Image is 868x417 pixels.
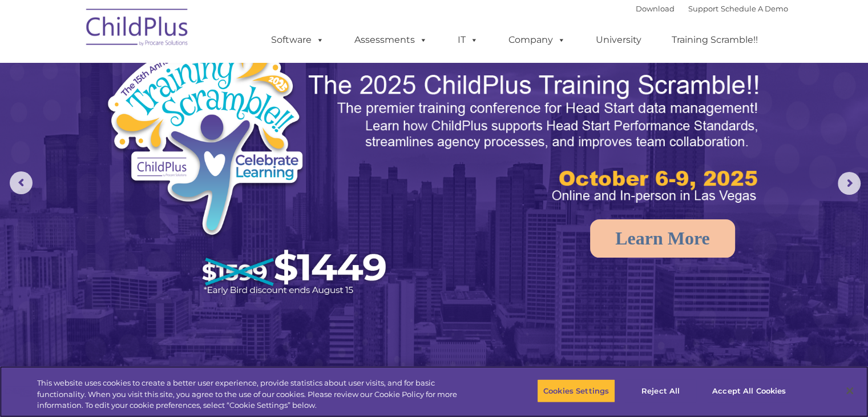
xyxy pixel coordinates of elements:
[625,379,696,403] button: Reject All
[343,29,439,51] a: Assessments
[706,379,792,403] button: Accept All Cookies
[660,29,769,51] a: Training Scramble!!
[721,4,788,13] a: Schedule A Demo
[636,4,675,13] a: Download
[688,4,718,13] a: Support
[260,29,336,51] a: Software
[636,4,788,13] font: |
[497,29,577,51] a: Company
[446,29,490,51] a: IT
[159,75,193,84] span: Last name
[37,378,478,411] div: This website uses cookies to create a better user experience, provide statistics about user visit...
[590,219,735,258] a: Learn More
[80,1,195,58] img: ChildPlus by Procare Solutions
[159,122,207,131] span: Phone number
[537,379,615,403] button: Cookies Settings
[837,378,862,403] button: Close
[584,29,653,51] a: University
